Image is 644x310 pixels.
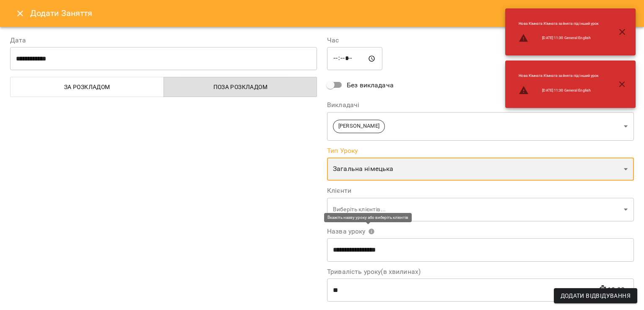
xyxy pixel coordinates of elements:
span: [PERSON_NAME] [333,122,384,130]
h6: Додати Заняття [30,7,634,20]
div: [PERSON_NAME] [327,112,634,141]
div: Загальна німецька [327,158,634,181]
span: Поза розкладом [169,82,312,92]
button: Close [10,3,30,24]
span: Без викладача [347,80,394,90]
li: [DATE] 11:30 General English [512,82,605,99]
label: Час [327,37,634,44]
label: Дата [10,37,317,44]
button: За розкладом [10,77,164,97]
button: Додати Відвідування [554,288,637,303]
div: Виберіть клієнтів... [327,197,634,221]
span: За розкладом [16,82,159,92]
label: Тривалість уроку(в хвилинах) [327,268,634,275]
label: Тип Уроку [327,147,634,154]
button: Поза розкладом [164,77,317,97]
label: Клієнти [327,187,634,194]
li: Нова Кімната : Кімната зайнята під інший урок [512,70,605,82]
li: [DATE] 11:30 General English [512,30,605,47]
p: Виберіть клієнтів... [333,205,621,214]
span: Назва уроку [327,228,375,235]
span: Додати Відвідування [561,291,631,301]
li: Нова Кімната : Кімната зайнята під інший урок [512,18,605,30]
label: Викладачі [327,102,634,108]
